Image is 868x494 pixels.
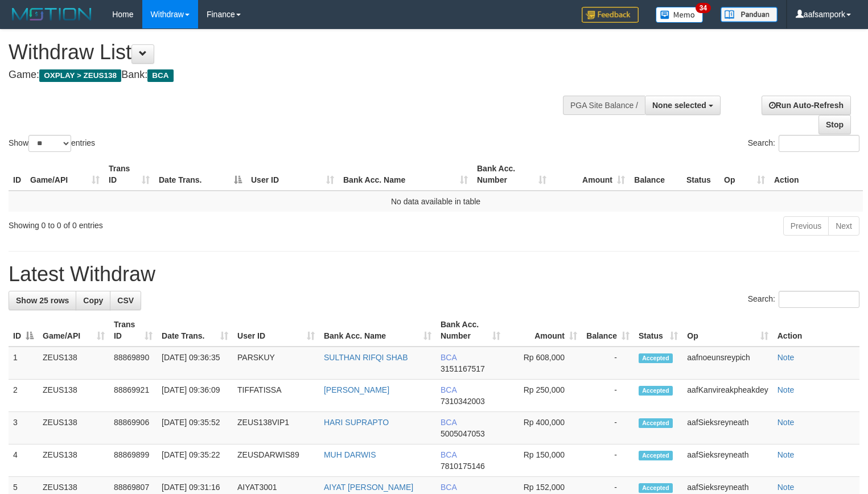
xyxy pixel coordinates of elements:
[157,314,233,347] th: Date Trans.: activate to sort column ascending
[441,429,485,438] span: Copy 5005047053 to clipboard
[9,314,38,347] th: ID: activate to sort column descending
[645,96,721,115] button: None selected
[441,450,456,459] span: BCA
[773,314,859,347] th: Action
[505,444,582,477] td: Rp 150,000
[630,158,682,191] th: Balance
[639,386,673,396] span: Accepted
[682,444,772,477] td: aafSieksreyneath
[505,314,582,347] th: Amount: activate to sort column ascending
[551,158,630,191] th: Amount: activate to sort column ascending
[652,101,706,110] span: None selected
[117,296,134,305] span: CSV
[472,158,551,191] th: Bank Acc. Number: activate to sort column ascending
[324,353,408,362] a: SULTHAN RIFQI SHAB
[9,380,38,412] td: 2
[682,347,772,380] td: aafnoeunsreypich
[441,364,485,373] span: Copy 3151167517 to clipboard
[778,353,795,362] a: Note
[38,314,109,347] th: Game/API: activate to sort column ascending
[505,347,582,380] td: Rp 608,000
[16,296,69,305] span: Show 25 rows
[109,444,157,477] td: 88869899
[157,444,233,477] td: [DATE] 09:35:22
[828,216,859,236] a: Next
[719,158,770,191] th: Op: activate to sort column ascending
[324,483,413,492] a: AIYAT [PERSON_NAME]
[233,412,319,444] td: ZEUS138VIP1
[682,412,772,444] td: aafSieksreyneath
[582,380,634,412] td: -
[505,412,582,444] td: Rp 400,000
[9,135,95,152] label: Show entries
[696,3,711,13] span: 34
[9,69,567,81] h4: Game: Bank:
[778,385,795,394] a: Note
[109,314,157,347] th: Trans ID: activate to sort column ascending
[233,314,319,347] th: User ID: activate to sort column ascending
[639,483,673,493] span: Accepted
[582,7,639,23] img: Feedback.jpg
[324,418,389,427] a: HARI SUPRAPTO
[154,158,246,191] th: Date Trans.: activate to sort column descending
[39,69,121,82] span: OXPLAY > ZEUS138
[563,96,645,115] div: PGA Site Balance /
[9,215,353,231] div: Showing 0 to 0 of 0 entries
[656,7,704,23] img: Button%20Memo.svg
[109,412,157,444] td: 88869906
[779,291,859,308] input: Search:
[762,96,851,115] a: Run Auto-Refresh
[639,418,673,428] span: Accepted
[779,135,859,152] input: Search:
[28,135,71,152] select: Showentries
[26,158,104,191] th: Game/API: activate to sort column ascending
[9,412,38,444] td: 3
[9,291,76,310] a: Show 25 rows
[38,412,109,444] td: ZEUS138
[109,347,157,380] td: 88869890
[748,135,859,152] label: Search:
[441,353,456,362] span: BCA
[748,291,859,308] label: Search:
[76,291,110,310] a: Copy
[778,418,795,427] a: Note
[639,353,673,363] span: Accepted
[38,347,109,380] td: ZEUS138
[9,347,38,380] td: 1
[233,444,319,477] td: ZEUSDARWIS89
[246,158,339,191] th: User ID: activate to sort column ascending
[441,462,485,471] span: Copy 7810175146 to clipboard
[436,314,505,347] th: Bank Acc. Number: activate to sort column ascending
[319,314,436,347] th: Bank Acc. Name: activate to sort column ascending
[441,418,456,427] span: BCA
[9,158,26,191] th: ID
[582,412,634,444] td: -
[441,397,485,406] span: Copy 7310342003 to clipboard
[9,6,95,23] img: MOTION_logo.png
[682,314,772,347] th: Op: activate to sort column ascending
[233,380,319,412] td: TIFFATISSA
[770,158,863,191] th: Action
[441,483,456,492] span: BCA
[9,191,863,212] td: No data available in table
[634,314,682,347] th: Status: activate to sort column ascending
[582,314,634,347] th: Balance: activate to sort column ascending
[582,444,634,477] td: -
[441,385,456,394] span: BCA
[9,263,859,286] h1: Latest Withdraw
[505,380,582,412] td: Rp 250,000
[639,451,673,460] span: Accepted
[9,444,38,477] td: 4
[110,291,141,310] a: CSV
[147,69,173,82] span: BCA
[818,115,851,134] a: Stop
[104,158,154,191] th: Trans ID: activate to sort column ascending
[109,380,157,412] td: 88869921
[9,41,567,64] h1: Withdraw List
[83,296,103,305] span: Copy
[339,158,472,191] th: Bank Acc. Name: activate to sort column ascending
[778,450,795,459] a: Note
[157,347,233,380] td: [DATE] 09:36:35
[157,380,233,412] td: [DATE] 09:36:09
[38,444,109,477] td: ZEUS138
